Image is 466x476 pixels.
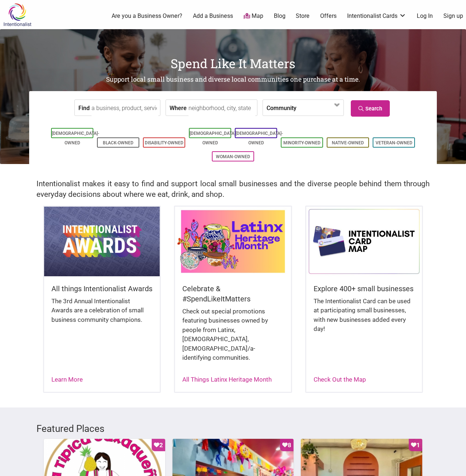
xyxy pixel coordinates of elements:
[36,422,430,435] h3: Featured Places
[443,12,463,20] a: Sign up
[193,12,233,20] a: Add a Business
[417,12,433,20] a: Log In
[189,100,255,116] input: neighborhood, city, state
[244,12,263,20] a: Map
[236,131,283,145] a: [DEMOGRAPHIC_DATA]-Owned
[347,12,406,20] a: Intentionalist Cards
[314,284,415,294] h5: Explore 400+ small businesses
[51,376,83,383] a: Learn More
[320,12,337,20] a: Offers
[190,131,237,145] a: [DEMOGRAPHIC_DATA]-Owned
[267,100,296,116] label: Community
[332,140,364,145] a: Native-Owned
[92,100,158,116] input: a business, product, service
[376,140,412,145] a: Veteran-Owned
[145,140,183,145] a: Disability-Owned
[78,100,90,116] label: Find
[274,12,286,20] a: Blog
[314,297,415,341] div: The Intentionalist Card can be used at participating small businesses, with new businesses added ...
[175,207,291,276] img: Latinx / Hispanic Heritage Month
[351,100,390,117] a: Search
[182,307,283,370] div: Check out special promotions featuring businesses owned by people from Latinx, [DEMOGRAPHIC_DATA]...
[306,207,422,276] img: Intentionalist Card Map
[182,284,283,304] h5: Celebrate & #SpendLikeItMatters
[112,12,182,20] a: Are you a Business Owner?
[283,140,321,145] a: Minority-Owned
[44,207,160,276] img: Intentionalist Awards
[296,12,310,20] a: Store
[51,297,152,332] div: The 3rd Annual Intentionalist Awards are a celebration of small business community champions.
[103,140,133,145] a: Black-Owned
[52,131,99,145] a: [DEMOGRAPHIC_DATA]-Owned
[51,284,152,294] h5: All things Intentionalist Awards
[170,100,187,116] label: Where
[314,376,366,383] a: Check Out the Map
[216,154,250,159] a: Woman-Owned
[36,179,430,200] h2: Intentionalist makes it easy to find and support local small businesses and the diverse people be...
[182,376,272,383] a: All Things Latinx Heritage Month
